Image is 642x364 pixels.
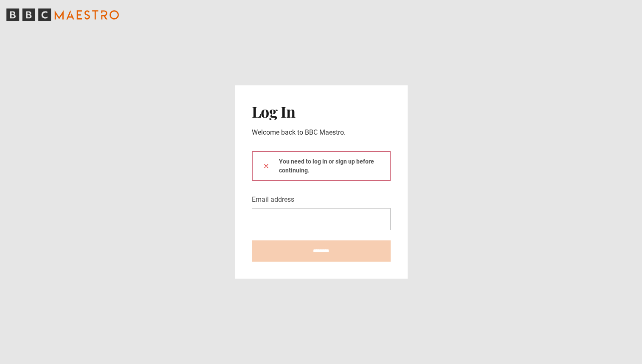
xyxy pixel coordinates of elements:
[252,102,391,120] h2: Log In
[6,8,119,21] svg: BBC Maestro
[252,151,391,181] div: You need to log in or sign up before continuing.
[252,195,294,205] label: Email address
[252,127,391,138] p: Welcome back to BBC Maestro.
